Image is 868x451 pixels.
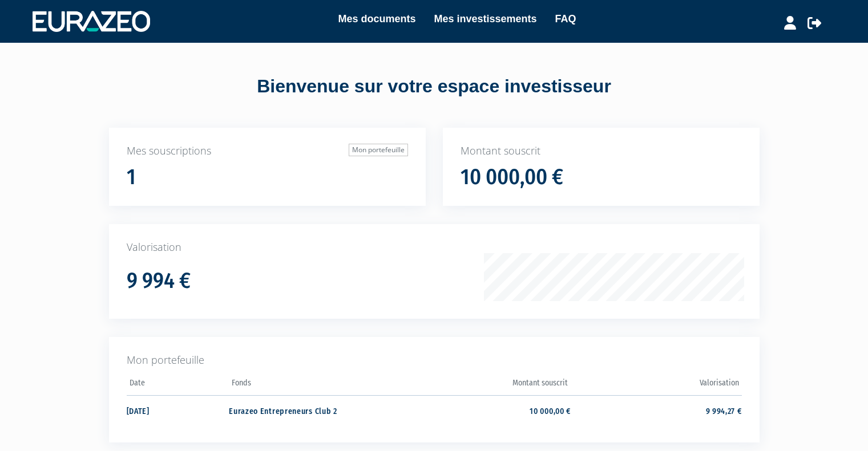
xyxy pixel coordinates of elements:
[229,395,399,425] td: Eurazeo Entrepreneurs Club 2
[229,375,399,396] th: Fonds
[400,395,571,425] td: 10 000,00 €
[127,165,136,189] h1: 1
[33,11,150,31] img: 1732889491-logotype_eurazeo_blanc_rvb.png
[461,165,563,189] h1: 10 000,00 €
[127,144,408,159] p: Mes souscriptions
[127,353,742,368] p: Mon portefeuille
[127,395,229,425] td: [DATE]
[127,269,191,293] h1: 9 994 €
[434,11,536,27] a: Mes investissements
[127,240,742,255] p: Valorisation
[571,375,741,396] th: Valorisation
[400,375,571,396] th: Montant souscrit
[571,395,741,425] td: 9 994,27 €
[83,74,785,100] div: Bienvenue sur votre espace investisseur
[461,144,742,159] p: Montant souscrit
[555,11,576,27] a: FAQ
[349,144,408,156] a: Mon portefeuille
[127,375,229,396] th: Date
[338,11,415,27] a: Mes documents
